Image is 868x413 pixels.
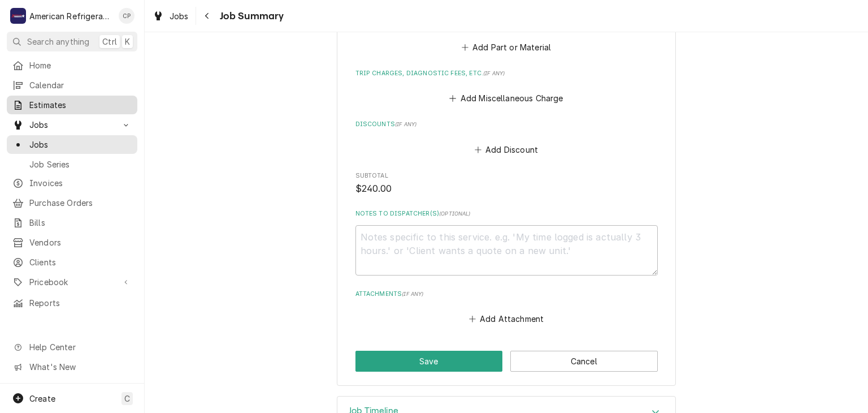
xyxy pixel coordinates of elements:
span: Calendar [29,79,132,91]
div: Attachments [355,290,658,327]
a: Go to Pricebook [7,273,137,291]
a: Job Series [7,155,137,174]
span: Job Summary [216,8,284,24]
button: Save [355,351,503,372]
span: Create [29,394,55,403]
a: Go to What's New [7,358,137,376]
span: Job Series [29,158,132,170]
span: Pricebook [29,276,115,288]
a: Reports [7,294,137,312]
span: Purchase Orders [29,197,132,209]
a: Purchase Orders [7,193,137,212]
a: Vendors [7,233,137,252]
span: ( optional ) [439,210,471,217]
span: Home [29,59,132,71]
span: ( if any ) [395,121,416,127]
div: American Refrigeration LLC [29,10,112,22]
span: Jobs [170,10,189,22]
div: Cordel Pyle's Avatar [119,8,134,24]
a: Go to Jobs [7,115,137,134]
span: C [124,393,130,405]
span: Help Center [29,341,131,353]
div: American Refrigeration LLC's Avatar [10,8,26,24]
span: Subtotal [355,171,658,180]
span: Jobs [29,119,115,131]
button: Add Miscellaneous Charge [448,91,565,106]
span: Vendors [29,236,132,248]
a: Go to Help Center [7,338,137,356]
button: Add Discount [472,141,540,157]
span: What's New [29,361,131,373]
a: Home [7,56,137,75]
span: Subtotal [355,182,658,196]
span: $240.00 [355,183,392,194]
label: Attachments [355,290,658,299]
button: Add Attachment [467,311,546,327]
div: Button Group Row [355,351,658,372]
div: Discounts [355,120,658,157]
span: ( if any ) [483,70,505,76]
span: Clients [29,256,132,268]
label: Notes to Dispatcher(s) [355,209,658,218]
div: A [10,8,26,24]
span: ( if any ) [402,291,423,297]
a: Jobs [148,7,193,25]
a: Estimates [7,96,137,114]
span: Estimates [29,99,132,111]
div: Trip Charges, Diagnostic Fees, etc. [355,69,658,106]
label: Discounts [355,120,658,129]
button: Navigate back [198,7,216,25]
span: Invoices [29,177,132,189]
a: Invoices [7,174,137,192]
label: Trip Charges, Diagnostic Fees, etc. [355,69,658,78]
div: Parts and Materials [355,18,658,55]
button: Search anythingCtrlK [7,32,137,51]
span: Ctrl [102,36,117,48]
span: Reports [29,297,132,309]
div: CP [119,8,134,24]
a: Jobs [7,135,137,154]
button: Add Part or Material [459,40,553,55]
div: Button Group [355,351,658,372]
div: Subtotal [355,171,658,196]
span: Jobs [29,139,132,150]
a: Calendar [7,76,137,94]
span: Bills [29,217,132,229]
a: Clients [7,253,137,272]
button: Cancel [510,351,658,372]
span: Search anything [27,36,89,48]
span: K [125,36,130,48]
a: Bills [7,213,137,232]
div: Notes to Dispatcher(s) [355,209,658,276]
